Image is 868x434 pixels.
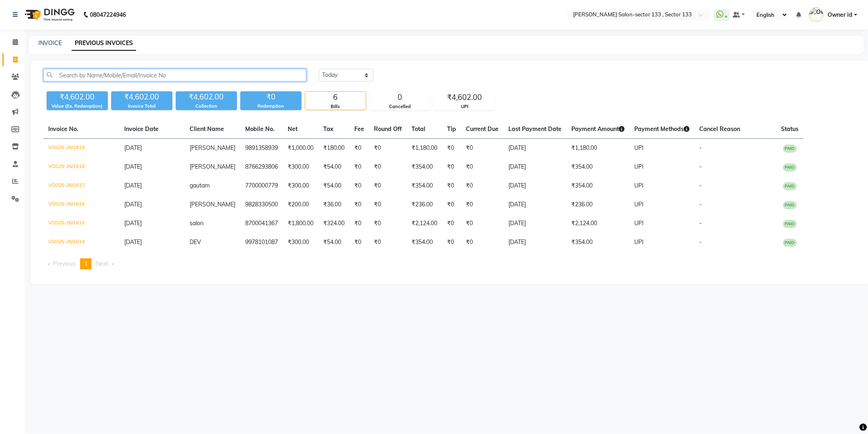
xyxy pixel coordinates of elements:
[783,220,797,228] span: PAID
[240,233,283,252] td: 9978101087
[634,125,689,133] span: Payment Methods
[318,214,349,233] td: ₹324.00
[43,258,857,269] nav: Pagination
[699,163,702,170] span: -
[349,214,369,233] td: ₹0
[461,195,503,214] td: ₹0
[699,182,702,189] span: -
[323,125,333,133] span: Tax
[566,176,629,195] td: ₹354.00
[407,139,442,158] td: ₹1,180.00
[503,139,566,158] td: [DATE]
[407,195,442,214] td: ₹236.00
[124,182,142,189] span: [DATE]
[699,238,702,246] span: -
[783,145,797,153] span: PAID
[240,139,283,158] td: 9891358939
[240,176,283,195] td: 7700000779
[240,91,302,103] div: ₹0
[634,201,644,208] span: UPI
[283,139,318,158] td: ₹1,000.00
[369,176,407,195] td: ₹0
[288,125,298,133] span: Net
[370,103,430,110] div: Cancelled
[566,139,629,158] td: ₹1,180.00
[43,139,119,158] td: V/2025-26/1619
[318,233,349,252] td: ₹54.00
[283,233,318,252] td: ₹300.00
[407,158,442,176] td: ₹354.00
[318,158,349,176] td: ₹54.00
[442,158,461,176] td: ₹0
[809,7,823,22] img: Owner id
[318,195,349,214] td: ₹36.00
[369,233,407,252] td: ₹0
[124,201,142,208] span: [DATE]
[461,158,503,176] td: ₹0
[240,195,283,214] td: 9828330500
[412,125,425,133] span: Total
[124,163,142,170] span: [DATE]
[699,219,702,227] span: -
[461,214,503,233] td: ₹0
[781,125,799,133] span: Status
[783,239,797,247] span: PAID
[124,238,142,246] span: [DATE]
[48,125,78,133] span: Invoice No.
[442,233,461,252] td: ₹0
[43,214,119,233] td: V/2025-26/1615
[90,3,126,26] b: 08047224946
[503,233,566,252] td: [DATE]
[634,219,644,227] span: UPI
[190,144,235,151] span: [PERSON_NAME]
[283,195,318,214] td: ₹200.00
[43,176,119,195] td: V/2025-26/1617
[21,3,77,26] img: logo
[47,91,108,103] div: ₹4,602.00
[369,214,407,233] td: ₹0
[634,163,644,170] span: UPI
[349,139,369,158] td: ₹0
[566,195,629,214] td: ₹236.00
[349,158,369,176] td: ₹0
[38,39,62,47] a: INVOICE
[43,233,119,252] td: V/2025-26/1614
[503,158,566,176] td: [DATE]
[176,103,237,110] div: Collection
[190,182,210,189] span: gautam
[305,103,366,110] div: Bills
[47,103,108,110] div: Value (Ex. Redemption)
[72,36,136,51] a: PREVIOUS INVOICES
[434,92,495,103] div: ₹4,602.00
[369,139,407,158] td: ₹0
[442,139,461,158] td: ₹0
[508,125,562,133] span: Last Payment Date
[349,195,369,214] td: ₹0
[84,260,87,267] span: 1
[461,233,503,252] td: ₹0
[124,144,142,151] span: [DATE]
[447,125,456,133] span: Tip
[374,125,402,133] span: Round Off
[434,103,495,110] div: UPI
[571,125,624,133] span: Payment Amount
[354,125,364,133] span: Fee
[461,139,503,158] td: ₹0
[349,176,369,195] td: ₹0
[53,260,76,267] span: Previous
[442,176,461,195] td: ₹0
[190,125,224,133] span: Client Name
[503,214,566,233] td: [DATE]
[240,214,283,233] td: 8700041367
[783,182,797,190] span: PAID
[369,195,407,214] td: ₹0
[245,125,275,133] span: Mobile No.
[318,176,349,195] td: ₹54.00
[566,158,629,176] td: ₹354.00
[699,144,702,151] span: -
[190,163,235,170] span: [PERSON_NAME]
[828,11,852,19] span: Owner id
[407,214,442,233] td: ₹2,124.00
[566,233,629,252] td: ₹354.00
[566,214,629,233] td: ₹2,124.00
